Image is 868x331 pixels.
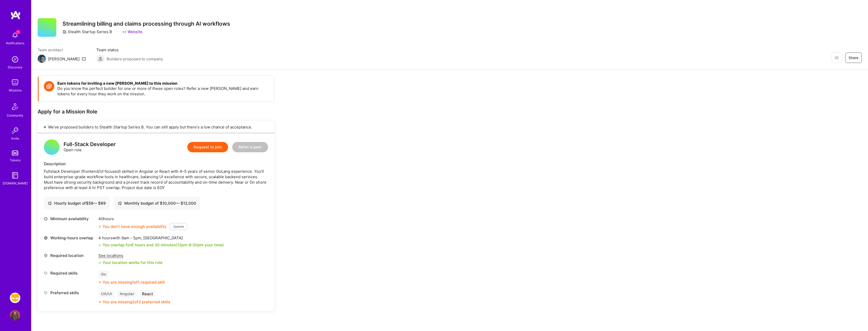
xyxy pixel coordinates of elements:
[44,161,268,167] div: Description
[122,29,142,34] a: Website
[232,142,268,152] button: Refer a peer
[44,169,268,190] div: Fullstack Developer (frontend/UI focused) skilled in Angular or React with 4–5 years of senior Go...
[118,200,196,206] div: Monthly budget of $ 10,000 — $ 12,000
[835,56,839,60] i: icon EyeClosed
[38,108,274,115] div: Apply for a Mission Role
[10,170,20,181] img: guide book
[10,293,20,303] img: Grindr: Mobile + BE + Cloud
[96,47,163,53] span: Team status
[117,290,137,298] div: Angular
[9,310,22,321] a: User Avatar
[9,100,21,113] img: Community
[98,281,101,284] i: icon CloseOrange
[139,290,156,298] div: React
[38,121,274,133] div: We've proposed builders to Stealth Startup Series B. You can still apply but there's a low chance...
[10,10,21,20] img: logo
[98,235,224,241] div: 4 hours with [GEOGRAPHIC_DATA]
[44,271,48,275] i: icon Tag
[177,242,203,247] span: 12pm - 6:30pm
[9,293,22,303] a: Grindr: Mobile + BE + Cloud
[44,291,48,295] i: icon Tag
[44,236,48,240] i: icon World
[98,290,114,298] div: UX/UI
[44,254,48,257] i: icon Location
[107,56,163,62] span: Builders proposed to company
[10,77,20,88] img: teamwork
[7,113,23,118] div: Community
[63,20,230,27] h3: Streamlining billing and claims processing through AI workflows
[187,142,228,152] button: Request to join
[48,201,52,205] i: icon Cash
[98,253,162,258] div: See locations
[98,243,101,247] i: icon Check
[63,30,67,34] i: icon CompanyGray
[64,142,116,147] div: Full-Stack Developer
[63,29,112,34] div: Stealth Startup Series B
[10,30,20,40] img: bell
[3,181,28,186] div: [DOMAIN_NAME]
[8,64,23,70] div: Discovery
[44,253,96,258] div: Required location
[102,279,165,285] div: You are missing 1 of 1 required skill
[98,224,167,229] div: You don’t have enough availability
[170,223,187,230] button: Update
[57,86,269,97] p: Do you know the perfect builder for one or more of these open roles? Refer a new [PERSON_NAME] an...
[96,55,105,63] img: Builders proposed to company
[12,150,18,155] img: tokens
[57,81,269,86] h4: Earn tokens for inviting a new [PERSON_NAME] to this mission
[16,30,20,34] span: 1
[98,300,101,304] i: icon CloseOrange
[44,235,96,241] div: Working-hours overlap
[44,290,96,296] div: Preferred skills
[44,81,54,91] img: Token icon
[102,299,170,305] div: You are missing 2 of 3 preferred skills
[98,225,101,228] i: icon CloseOrange
[10,157,20,163] div: Tokens
[44,270,96,276] div: Required skills
[44,216,96,221] div: Minimum availability
[98,260,162,265] div: Your location works for this role
[11,136,19,141] div: Invite
[38,47,86,53] span: Team architect
[38,55,46,63] img: Team Architect
[48,200,106,206] div: Hourly budget of $ 58 — $ 69
[120,235,143,240] span: 9am - 5pm ,
[845,53,862,63] button: Share
[64,142,116,153] div: Open role
[44,217,48,221] i: icon Clock
[102,242,224,248] div: You overlap for 6 hours and 30 minutes ( your time)
[10,125,20,136] img: Invite
[98,216,187,221] div: 40 hours
[98,270,109,278] div: Go
[849,55,858,60] span: Share
[82,57,86,61] i: icon Mail
[9,88,22,93] div: Missions
[118,201,122,205] i: icon Cash
[10,310,20,321] img: User Avatar
[98,261,101,264] i: icon Check
[48,56,80,62] div: [PERSON_NAME]
[10,54,20,64] img: discovery
[6,40,24,46] div: Notifications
